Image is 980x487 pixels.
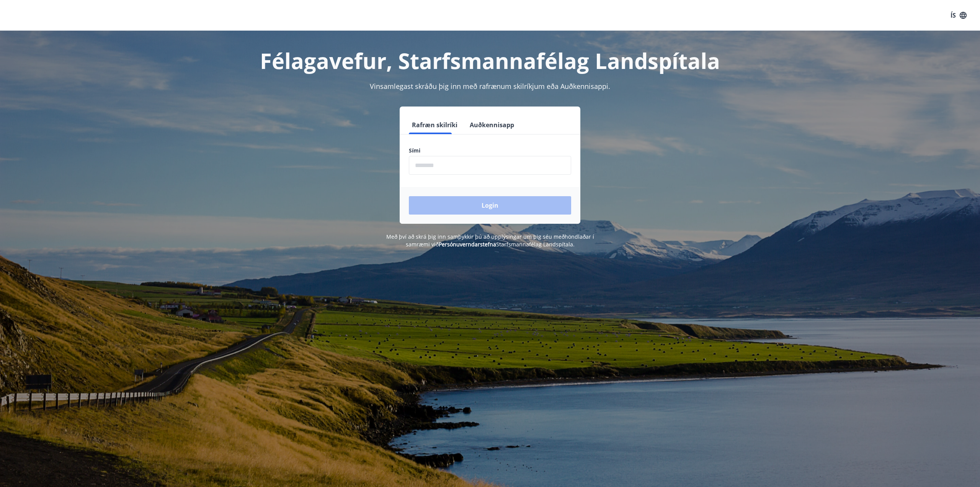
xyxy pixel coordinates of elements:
button: Auðkennisapp [467,116,517,134]
a: Persónuverndarstefna [439,241,496,248]
button: Rafræn skilríki [409,116,461,134]
button: ÍS [946,8,971,22]
label: Sími [409,147,571,154]
span: Vinsamlegast skráðu þig inn með rafrænum skilríkjum eða Auðkennisappi. [370,82,610,91]
h1: Félagavefur, Starfsmannafélag Landspítala [224,46,756,75]
span: Með því að skrá þig inn samþykkir þú að upplýsingar um þig séu meðhöndlaðar í samræmi við Starfsm... [386,233,594,248]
